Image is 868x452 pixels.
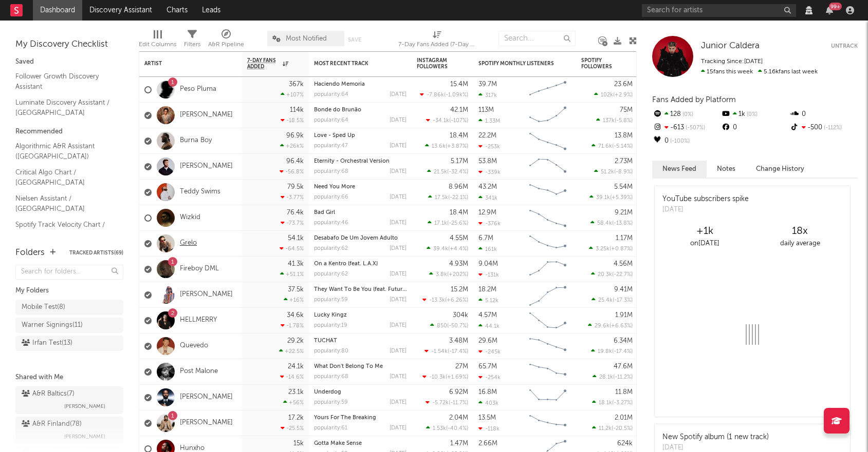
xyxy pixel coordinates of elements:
div: ( ) [422,297,468,303]
div: ( ) [424,348,468,355]
span: 28.1k [599,375,613,380]
div: 34.6k [287,312,304,319]
div: popularity: 62 [314,271,348,277]
svg: Chart title [525,77,571,103]
span: 17.5k [435,195,448,201]
div: 44.1k [478,323,500,329]
a: Quevedo [180,342,208,350]
span: 71.6k [598,144,612,149]
div: 0 [789,108,858,121]
a: Haciendo Memoria [314,82,365,87]
a: They Want To Be You (feat. Future) [314,287,407,292]
span: -17.4 % [614,349,631,355]
a: Teddy Swims [180,188,220,196]
div: 1.91M [615,312,633,319]
div: 2.73M [615,158,633,165]
span: -112 % [822,125,842,131]
span: 137k [603,118,615,124]
div: 8.96M [449,184,468,190]
div: 47.6M [614,363,633,370]
div: My Discovery Checklist [15,38,123,51]
div: +26k % [280,143,304,149]
span: -13.8 % [614,221,631,226]
a: [PERSON_NAME] [180,393,233,402]
div: 114k [290,107,304,113]
div: 1k [721,108,789,121]
div: -64.5 % [280,245,304,252]
div: 39.7M [478,81,497,88]
div: ( ) [427,245,468,252]
a: Spotify Track Velocity Chart / [GEOGRAPHIC_DATA] [15,219,113,240]
div: Saved [15,56,123,68]
span: -25.6 % [449,221,467,226]
div: ( ) [426,117,468,124]
div: 18 x [752,225,847,238]
span: -22.7 % [614,272,631,278]
div: 367k [289,81,304,88]
span: Fans Added by Platform [652,96,736,104]
div: Lucky Kingz [314,312,407,318]
div: -1.78 % [281,322,304,329]
span: +5.39 % [612,195,631,201]
div: 79.5k [287,184,304,190]
a: Mobile Test(8) [15,300,123,315]
div: Recommended [15,126,123,138]
span: -32.4 % [449,169,467,175]
div: Most Recent Track [314,61,391,67]
div: 0 [721,121,789,134]
div: -14.6 % [280,374,304,380]
div: 1.33M [478,117,500,124]
span: [PERSON_NAME] [64,430,105,443]
div: [DATE] [390,220,407,226]
div: 42.1M [450,107,468,113]
span: -13.3k [429,298,445,303]
div: ( ) [427,168,468,175]
div: A&R Pipeline [208,26,244,55]
div: 6.34M [614,338,633,344]
a: Gotta Make Sense [314,441,362,446]
div: +16 % [284,297,304,303]
a: Lucky Kingz [314,312,347,318]
div: 16.8M [478,389,497,396]
div: ( ) [429,271,468,278]
div: Bad Girl [314,210,407,215]
div: 18.4M [450,132,468,139]
div: 24.1k [288,363,304,370]
a: Post Malone [180,367,218,376]
div: Irfan Test ( 13 ) [22,337,72,349]
div: 13.8M [615,132,633,139]
span: 17.1k [434,221,447,226]
div: 54.1k [288,235,304,242]
div: [DATE] [390,297,407,303]
a: Luminate Discovery Assistant / [GEOGRAPHIC_DATA] [15,97,113,118]
div: -56.8 % [280,168,304,175]
div: popularity: 47 [314,143,348,149]
span: -8.9 % [616,169,631,175]
a: Love - Sped Up [314,133,355,139]
input: Search for artists [642,4,796,17]
div: My Folders [15,285,123,297]
div: Spotify Monthly Listeners [478,61,556,67]
div: ( ) [596,117,633,124]
div: 22.2M [478,132,496,139]
span: 0 % [681,112,693,117]
div: 7-Day Fans Added (7-Day Fans Added) [398,26,475,55]
a: HELLMERRY [180,316,217,325]
div: 4.55M [450,235,468,242]
svg: Chart title [525,103,571,128]
a: Wizkid [180,213,200,222]
div: Need You More [314,184,407,190]
a: Warner Signings(11) [15,318,123,333]
div: popularity: 64 [314,117,348,123]
span: +0.87 % [611,246,631,252]
div: 5.54M [614,184,633,190]
div: 18.4M [450,209,468,216]
span: +202 % [449,272,467,278]
span: -34.1k [433,118,449,124]
div: popularity: 66 [314,194,348,200]
div: 43.2M [478,184,497,190]
span: [PERSON_NAME] [64,400,105,412]
span: -17.3 % [614,298,631,303]
div: popularity: 46 [314,220,348,226]
div: A&R Pipeline [208,38,244,51]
